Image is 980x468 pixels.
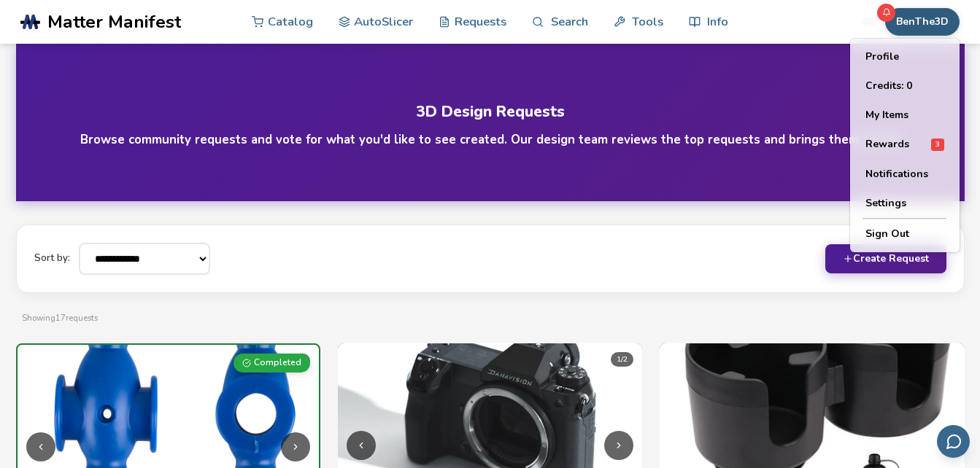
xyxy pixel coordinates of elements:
[854,189,956,218] button: Settings
[254,358,301,368] span: Completed
[865,139,909,150] span: Rewards
[47,12,181,32] span: Matter Manifest
[931,139,944,151] span: 3
[347,431,376,460] button: Previous image
[611,352,633,367] div: 1 / 2
[604,431,633,460] button: Next image
[885,8,960,36] button: BenThe3D
[854,42,956,71] button: Profile
[937,425,970,458] button: Send feedback via email
[26,432,55,461] button: Previous image
[854,101,956,130] button: My Items
[825,244,946,273] button: Create Request
[865,168,928,180] span: Notifications
[54,104,927,120] h1: 3D Design Requests
[854,219,956,249] button: Sign Out
[281,432,310,461] button: Next image
[34,253,70,264] label: Sort by:
[854,71,956,101] button: Credits: 0
[850,39,960,252] div: BenThe3D
[80,131,900,148] h4: Browse community requests and vote for what you'd like to see created. Our design team reviews th...
[22,311,959,326] p: Showing 17 requests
